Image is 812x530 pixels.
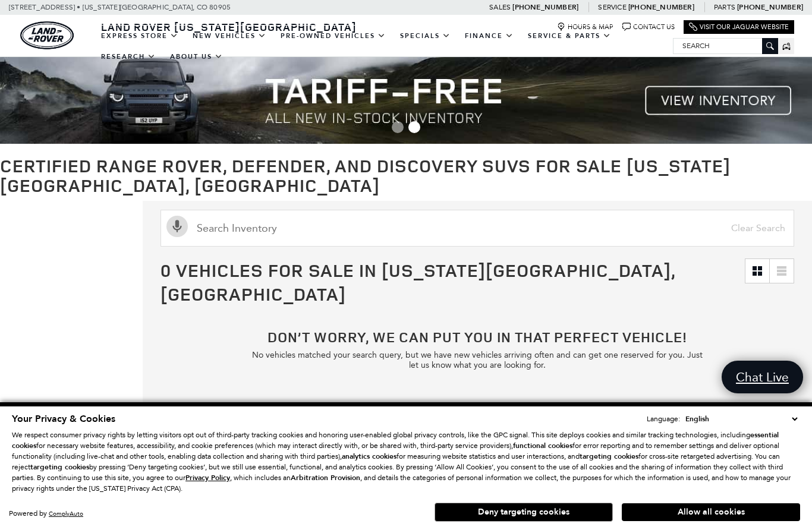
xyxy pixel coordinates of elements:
[580,452,638,461] strong: targeting cookies
[49,510,83,518] a: ComplyAuto
[185,474,230,482] a: Privacy Policy
[714,3,735,11] span: Parts
[20,21,74,49] a: land-rover
[622,23,675,31] a: Contact Us
[392,121,404,133] span: Go to slide 1
[12,412,115,425] span: Your Privacy & Cookies
[160,210,794,247] input: Search Inventory
[673,39,778,53] input: Search
[166,216,188,237] svg: Click to toggle on voice search
[94,26,673,67] nav: Main Navigation
[598,3,626,11] span: Service
[722,361,803,393] a: Chat Live
[512,2,578,12] a: [PHONE_NUMBER]
[622,503,800,521] button: Allow all cookies
[737,2,803,12] a: [PHONE_NUMBER]
[248,330,707,344] h2: Don’t worry, we can put you in that perfect vehicle!
[94,20,364,34] a: Land Rover [US_STATE][GEOGRAPHIC_DATA]
[163,46,230,67] a: About Us
[12,430,800,494] p: We respect consumer privacy rights by letting visitors opt out of third-party tracking cookies an...
[94,26,185,46] a: EXPRESS STORE
[458,26,521,46] a: Finance
[94,46,163,67] a: Research
[521,26,618,46] a: Service & Parts
[248,350,707,370] p: No vehicles matched your search query, but we have new vehicles arriving often and can get one re...
[628,2,694,12] a: [PHONE_NUMBER]
[730,369,795,385] span: Chat Live
[160,258,675,306] span: 0 Vehicles for Sale in [US_STATE][GEOGRAPHIC_DATA], [GEOGRAPHIC_DATA]
[9,3,231,11] a: [STREET_ADDRESS] • [US_STATE][GEOGRAPHIC_DATA], CO 80905
[682,413,800,425] select: Language Select
[273,26,393,46] a: Pre-Owned Vehicles
[342,452,396,461] strong: analytics cookies
[513,441,572,450] strong: functional cookies
[489,3,511,11] span: Sales
[30,462,89,472] strong: targeting cookies
[185,26,273,46] a: New Vehicles
[9,510,83,518] div: Powered by
[435,503,613,522] button: Deny targeting cookies
[393,26,458,46] a: Specials
[185,473,230,482] u: Privacy Policy
[647,415,680,422] div: Language:
[101,20,357,34] span: Land Rover [US_STATE][GEOGRAPHIC_DATA]
[408,121,420,133] span: Go to slide 2
[557,23,613,31] a: Hours & Map
[689,23,789,31] a: Visit Our Jaguar Website
[20,21,74,49] img: Land Rover
[291,473,360,482] strong: Arbitration Provision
